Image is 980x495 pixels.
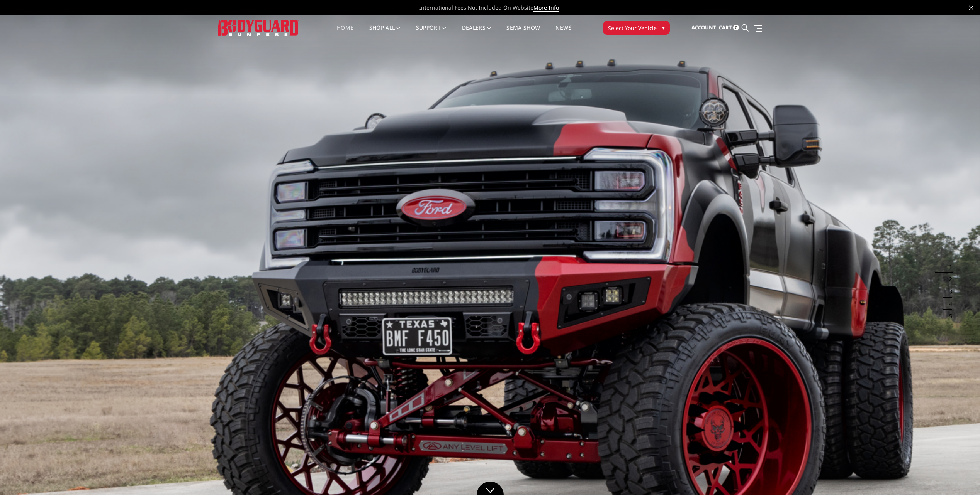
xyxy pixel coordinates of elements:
a: shop all [369,25,401,40]
span: ▾ [662,24,665,32]
a: Account [691,17,716,38]
button: 4 of 5 [944,298,952,310]
img: BODYGUARD BUMPERS [218,20,299,35]
a: Home [337,25,353,40]
a: More Info [533,4,559,12]
button: 2 of 5 [944,273,952,285]
button: 3 of 5 [944,285,952,298]
span: 0 [733,25,739,30]
iframe: Chat Widget [941,458,980,495]
a: Support [416,25,447,40]
span: Account [691,24,716,31]
a: News [555,25,571,40]
span: Cart [719,24,732,31]
button: 1 of 5 [944,261,952,273]
a: Dealers [462,25,491,40]
button: 5 of 5 [944,310,952,322]
a: SEMA Show [506,25,540,40]
a: Cart 0 [719,17,739,38]
button: Select Your Vehicle [603,21,670,35]
span: Select Your Vehicle [608,24,657,32]
a: Click to Down [477,482,504,495]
